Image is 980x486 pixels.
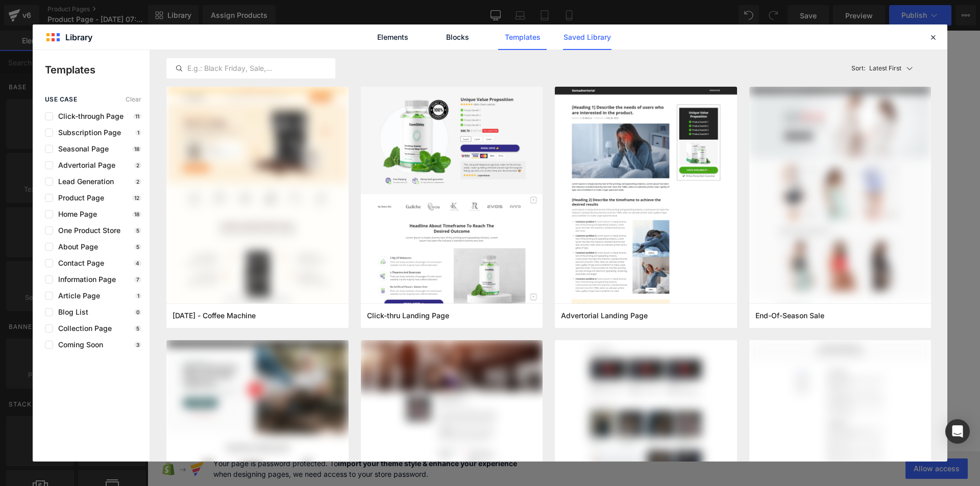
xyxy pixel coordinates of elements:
p: 3 [134,342,141,348]
span: End-Of-Season Sale [755,311,824,320]
a: Saved Library [563,24,611,50]
input: E.g.: Black Friday, Sale,... [167,62,335,74]
span: One Product Store [53,226,120,235]
p: 18 [132,211,141,217]
span: Product Page [53,194,104,202]
span: Information Page [53,275,116,284]
span: Thanksgiving - Coffee Machine [173,311,256,320]
span: Lead Generation [53,177,114,186]
p: 12 [132,195,141,201]
p: 4 [134,260,141,266]
p: Latest First [869,64,901,73]
span: Click-thru Landing Page [367,311,449,320]
p: 2 [134,178,141,185]
span: Contact Page [53,259,104,267]
span: Home Page [53,210,97,218]
span: Seasonal Page [53,145,109,153]
p: 18 [132,146,141,152]
p: 11 [133,113,141,119]
p: Templates [45,62,150,78]
span: Advertorial Page [53,161,115,169]
span: Subscription Page [53,129,121,137]
p: 1 [135,130,141,136]
p: 5 [134,325,141,331]
span: Click-through Page [53,112,124,120]
span: About Page [53,243,98,251]
span: Sort: [851,65,865,72]
p: 2 [134,162,141,168]
button: Latest FirstSort:Latest First [847,58,932,79]
p: 0 [134,309,141,315]
p: 5 [134,244,141,250]
a: Elements [369,24,417,50]
a: Templates [498,24,547,50]
span: Collection Page [53,324,112,332]
p: 5 [134,227,141,234]
span: Article Page [53,292,100,300]
span: use case [45,96,77,103]
div: Open Intercom Messenger [945,419,970,444]
span: Advertorial Landing Page [561,311,648,320]
span: Blog List [53,308,88,316]
p: 7 [134,276,141,283]
span: Clear [126,96,141,103]
span: Coming Soon [53,341,103,349]
a: Blocks [433,24,482,50]
p: 1 [135,293,141,299]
